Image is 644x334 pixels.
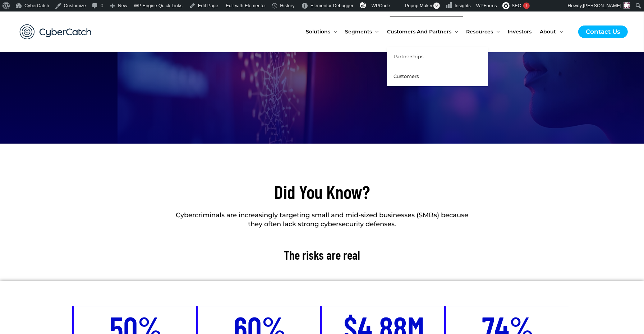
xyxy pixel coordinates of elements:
a: Partnerships [387,47,488,66]
span: Menu Toggle [330,17,337,47]
a: Contact Us [578,25,628,38]
span: Resources [466,17,493,47]
img: svg+xml;base64,PHN2ZyB4bWxucz0iaHR0cDovL3d3dy53My5vcmcvMjAwMC9zdmciIHZpZXdCb3g9IjAgMCAzMiAzMiI+PG... [360,2,366,8]
span: Menu Toggle [556,17,563,47]
div: ! [523,3,530,9]
span: Menu Toggle [493,17,500,47]
span: About [540,17,556,47]
a: Customers [387,66,488,86]
span: Edit with Elementor [226,3,266,8]
p: Cybercriminals are increasingly targeting small and mid-sized businesses (SMBs) because they ofte... [171,211,474,229]
span: [PERSON_NAME] [583,3,621,8]
h2: The risks are real [171,247,474,263]
span: Customers and Partners [387,17,451,47]
span: Solutions [306,17,330,47]
span: Investors [508,17,532,47]
span: 0 [433,3,440,9]
nav: Site Navigation: New Main Menu [306,17,571,47]
h2: Did You Know? [171,180,474,204]
span: Segments [345,17,372,47]
span: Customers [394,73,419,79]
span: Menu Toggle [451,17,458,47]
span: Menu Toggle [372,17,378,47]
a: Investors [508,17,540,47]
img: CyberCatch [13,17,99,47]
span: Partnerships [394,54,423,59]
span: SEO [512,3,521,8]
